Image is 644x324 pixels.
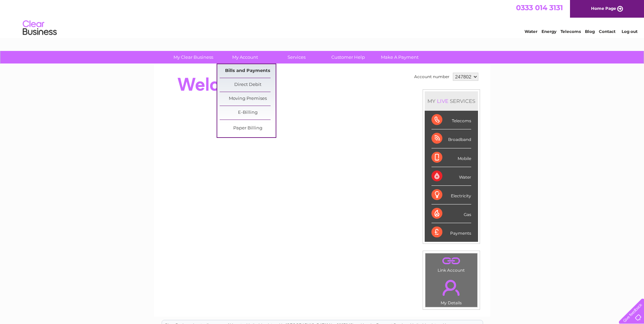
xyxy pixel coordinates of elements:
[431,111,471,129] div: Telecoms
[427,255,476,267] a: .
[431,223,471,241] div: Payments
[516,3,563,12] a: 0333 014 3131
[560,29,581,34] a: Telecoms
[425,274,478,307] td: My Details
[220,78,276,92] a: Direct Debit
[431,167,471,186] div: Water
[431,186,471,204] div: Electricity
[412,71,451,83] td: Account number
[220,106,276,120] a: E-Billing
[372,51,428,64] a: Make A Payment
[541,29,556,34] a: Energy
[431,148,471,167] div: Mobile
[431,129,471,148] div: Broadband
[425,91,478,111] div: MY SERVICES
[220,92,276,106] a: Moving Premises
[220,122,276,135] a: Paper Billing
[599,29,615,34] a: Contact
[217,51,273,64] a: My Account
[269,51,325,64] a: Services
[436,98,450,104] div: LIVE
[431,204,471,223] div: Gas
[162,4,483,33] div: Clear Business is a trading name of Verastar Limited (registered in [GEOGRAPHIC_DATA] No. 3667643...
[425,253,478,274] td: Link Account
[427,276,476,300] a: .
[22,18,57,38] img: logo.png
[220,64,276,78] a: Bills and Payments
[585,29,595,34] a: Blog
[525,29,537,34] a: Water
[320,51,376,64] a: Customer Help
[165,51,221,64] a: My Clear Business
[622,29,638,34] a: Log out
